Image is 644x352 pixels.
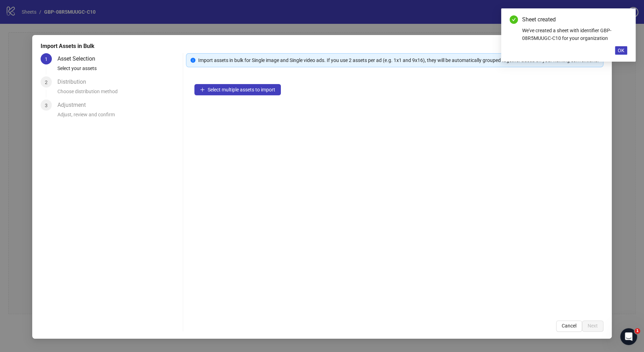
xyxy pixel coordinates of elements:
[522,27,627,42] div: We've created a sheet with identifier GBP-08R5MUUGC-C10 for your organization
[200,87,205,92] span: plus
[57,64,180,76] div: Select your assets
[57,88,180,99] div: Choose distribution method
[57,99,91,111] div: Adjustment
[57,76,92,88] div: Distribution
[57,111,180,123] div: Adjust, review and confirm
[41,42,603,50] div: Import Assets in Bulk
[510,15,518,24] span: check-circle
[190,58,195,63] span: info-circle
[615,46,627,55] button: OK
[618,48,624,53] span: OK
[194,84,281,95] button: Select multiple assets to import
[45,80,48,85] span: 2
[45,56,48,62] span: 1
[562,323,576,329] span: Cancel
[45,103,48,108] span: 3
[635,328,640,334] span: 1
[522,15,627,24] div: Sheet created
[620,328,637,345] iframe: Intercom live chat
[619,15,627,23] a: Close
[57,53,101,64] div: Asset Selection
[582,320,603,332] button: Next
[207,87,275,92] span: Select multiple assets to import
[556,320,582,332] button: Cancel
[198,56,599,64] div: Import assets in bulk for Single image and Single video ads. If you use 2 assets per ad (e.g. 1x1...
